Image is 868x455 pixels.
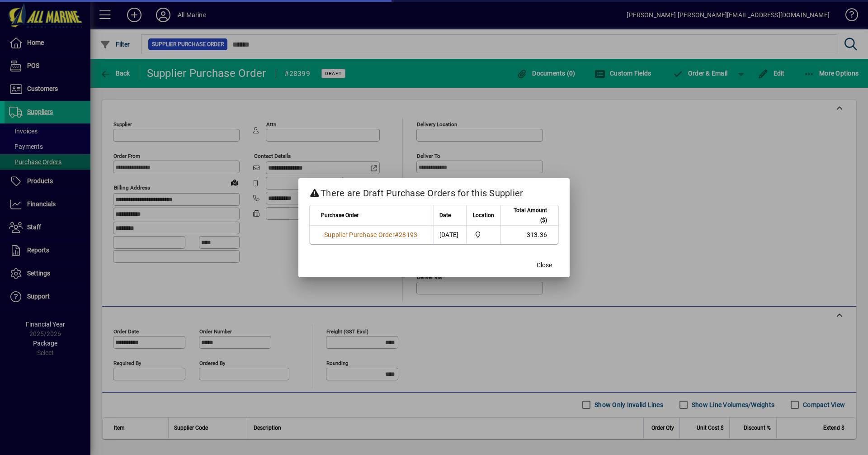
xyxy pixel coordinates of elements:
[439,210,451,220] span: Date
[537,261,552,270] span: Close
[473,210,494,220] span: Location
[506,205,547,225] span: Total Amount ($)
[500,226,558,244] td: 313.36
[434,226,466,244] td: [DATE]
[395,231,399,238] span: #
[472,230,495,240] span: Port Road
[321,210,359,220] span: Purchase Order
[298,178,570,204] h2: There are Draft Purchase Orders for this Supplier
[530,257,559,274] button: Close
[321,230,420,240] a: Supplier Purchase Order#28193
[324,231,395,238] span: Supplier Purchase Order
[399,231,417,238] span: 28193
